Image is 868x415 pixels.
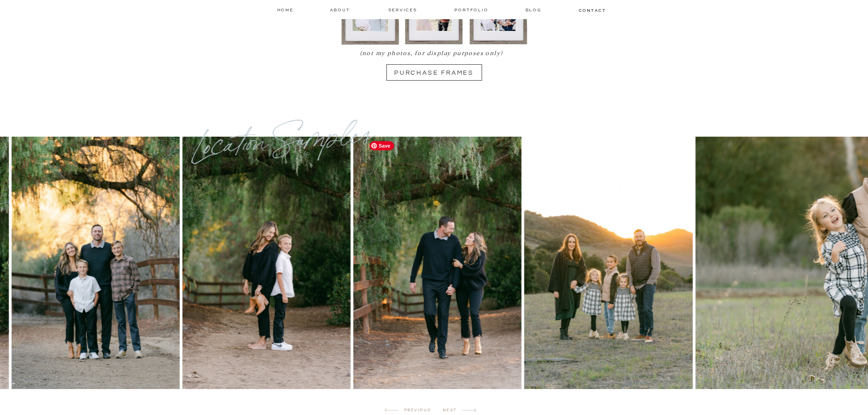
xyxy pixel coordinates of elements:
h2: previous [404,407,433,415]
a: home [277,7,294,13]
a: Portfolio [454,7,490,13]
i: (not my photos, for display purposes only) [360,49,503,56]
a: services [388,7,419,13]
a: Blog [525,7,544,13]
a: contact [579,7,605,13]
span: Save [370,141,394,150]
a: about [330,7,353,13]
a: PURCHASE FRAMES [385,66,483,78]
h1: Location Samples [182,111,384,148]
